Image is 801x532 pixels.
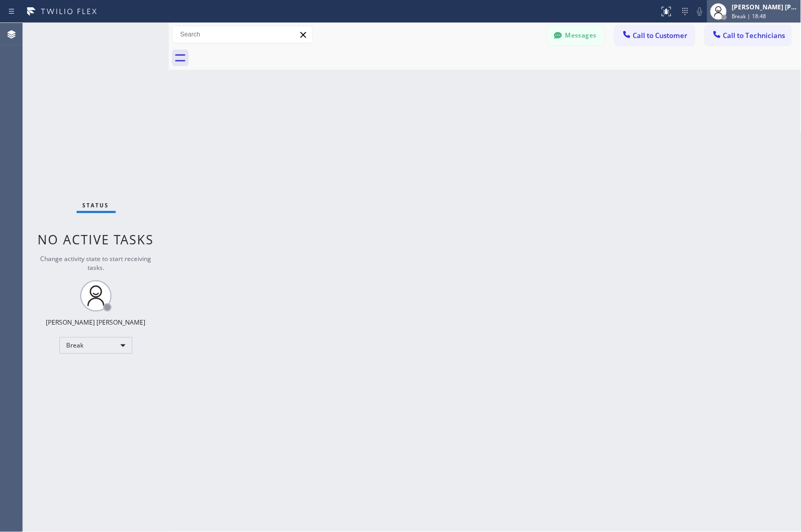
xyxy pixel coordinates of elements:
button: Messages [547,26,605,45]
span: Break | 18:48 [732,13,767,20]
button: Mute [693,4,707,19]
span: Call to Customer [633,31,688,40]
button: Call to Technicians [705,26,791,45]
input: Search [172,26,312,43]
button: Call to Customer [615,26,695,45]
div: [PERSON_NAME] [PERSON_NAME] [46,318,146,327]
span: No active tasks [38,231,154,248]
span: Change activity state to start receiving tasks. [41,254,152,272]
div: [PERSON_NAME] [PERSON_NAME] [732,3,798,11]
span: Call to Technicians [723,31,785,40]
div: Break [59,337,132,354]
span: Status [83,202,109,209]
